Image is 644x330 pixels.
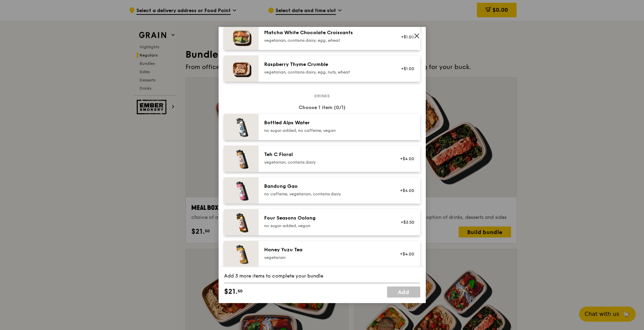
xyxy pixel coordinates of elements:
div: vegetarian, contains dairy, egg, wheat [264,38,388,43]
div: +$1.00 [396,66,415,71]
div: Honey Yuzu Tea [264,246,388,253]
img: daily_normal_Raspberry_Thyme_Crumble__Horizontal_.jpg [224,56,259,82]
div: vegetarian, contains dairy [264,159,388,165]
img: daily_normal_HORZ-bandung-gao.jpg [224,177,259,204]
div: +$1.00 [396,34,415,40]
div: no sugar added, vegan [264,223,388,229]
div: Raspberry Thyme Crumble [264,61,388,68]
div: Bandung Gao [264,183,388,190]
span: Drinks [311,93,333,99]
div: vegetarian [264,255,388,260]
div: Add 3 more items to complete your bundle [224,273,420,280]
img: daily_normal_Matcha_White_Chocolate_Croissants-HORZ.jpg [224,24,259,50]
div: +$4.00 [396,251,415,257]
div: Four Seasons Oolong [264,215,388,222]
div: no sugar added, no caffeine, vegan [264,128,388,133]
div: no caffeine, vegetarian, contains dairy [264,191,388,197]
span: $21. [224,287,238,297]
div: Matcha White Chocolate Croissants [264,29,388,36]
img: daily_normal_honey-yuzu-tea.jpg [224,241,259,267]
img: daily_normal_HORZ-four-seasons-oolong.jpg [224,209,259,235]
div: vegetarian, contains dairy, egg, nuts, wheat [264,69,388,75]
div: +$4.00 [396,188,415,193]
div: +$3.50 [396,220,415,225]
div: +$4.00 [396,156,415,162]
span: 50 [238,288,243,294]
a: Add [387,287,420,298]
div: Bottled Alps Water [264,119,388,126]
div: Choose 1 item (0/1) [224,104,420,111]
div: Teh C Floral [264,151,388,158]
img: daily_normal_HORZ-bottled-alps-water.jpg [224,114,259,140]
img: daily_normal_HORZ-teh-c-floral.jpg [224,146,259,172]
